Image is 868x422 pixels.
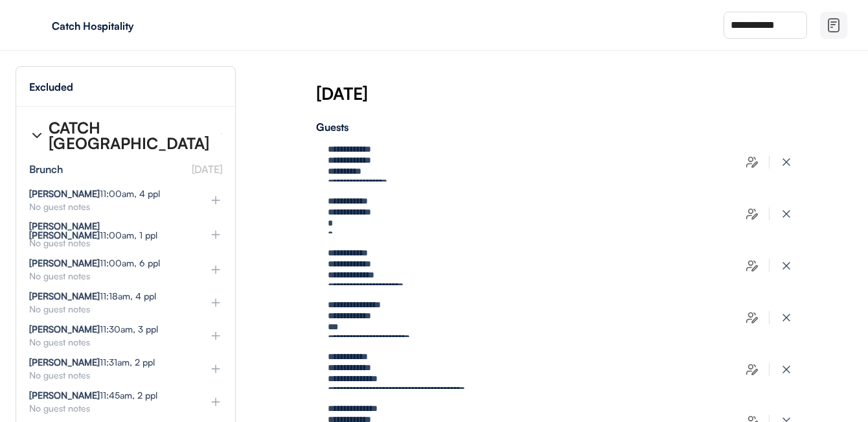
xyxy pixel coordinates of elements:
img: x-close%20%283%29.svg [780,311,793,324]
div: Brunch [29,164,63,174]
div: No guest notes [29,239,188,248]
img: chevron-right%20%281%29.svg [29,128,45,143]
div: No guest notes [29,272,188,281]
img: plus%20%281%29.svg [209,263,222,276]
img: users-edit.svg [746,363,759,376]
img: users-edit.svg [746,259,759,272]
div: 11:30am, 3 ppl [29,325,158,334]
div: 11:31am, 2 ppl [29,358,155,367]
div: No guest notes [29,305,188,314]
img: plus%20%281%29.svg [209,228,222,241]
div: No guest notes [29,404,188,413]
img: plus%20%281%29.svg [209,362,222,375]
div: [DATE] [316,82,868,105]
div: 11:00am, 4 ppl [29,189,160,198]
strong: [PERSON_NAME] [29,257,100,268]
strong: [PERSON_NAME] [29,323,100,334]
div: 11:00am, 6 ppl [29,259,160,268]
div: No guest notes [29,202,188,211]
img: yH5BAEAAAAALAAAAAABAAEAAAIBRAA7 [26,15,47,36]
div: 11:00am, 1 ppl [29,222,186,240]
strong: [PERSON_NAME] [PERSON_NAME] [29,220,102,240]
img: x-close%20%283%29.svg [780,363,793,376]
img: x-close%20%283%29.svg [780,207,793,220]
img: plus%20%281%29.svg [209,296,222,309]
strong: [PERSON_NAME] [29,188,100,199]
div: Catch Hospitality [52,21,215,31]
img: x-close%20%283%29.svg [780,259,793,272]
img: plus%20%281%29.svg [209,329,222,342]
strong: [PERSON_NAME] [29,357,100,368]
strong: [PERSON_NAME] [29,290,100,301]
img: x-close%20%283%29.svg [780,156,793,169]
img: file-02.svg [826,18,841,33]
div: 11:45am, 2 ppl [29,391,157,400]
strong: [PERSON_NAME] [29,390,100,401]
img: users-edit.svg [746,207,759,220]
img: plus%20%281%29.svg [209,194,222,207]
div: Excluded [29,82,73,92]
div: CATCH [GEOGRAPHIC_DATA] [49,120,211,151]
img: users-edit.svg [746,156,759,169]
img: users-edit.svg [746,311,759,324]
img: plus%20%281%29.svg [209,395,222,408]
div: No guest notes [29,338,188,347]
div: 11:18am, 4 ppl [29,292,156,301]
font: [DATE] [192,163,222,176]
div: No guest notes [29,371,188,380]
div: Guests [316,122,803,132]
